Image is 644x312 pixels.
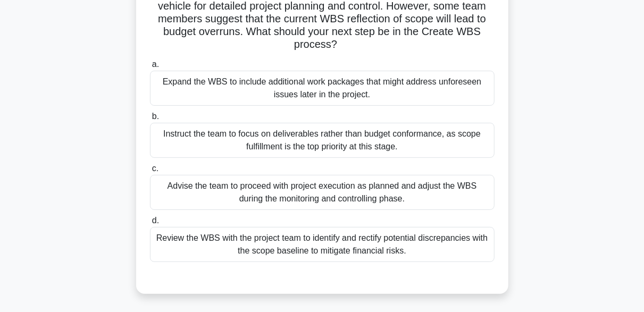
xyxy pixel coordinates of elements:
div: Review the WBS with the project team to identify and rectify potential discrepancies with the sco... [150,227,495,262]
span: c. [152,164,158,173]
div: Expand the WBS to include additional work packages that might address unforeseen issues later in ... [150,71,495,106]
div: Instruct the team to focus on deliverables rather than budget conformance, as scope fulfillment i... [150,123,495,158]
span: d. [152,216,159,225]
span: b. [152,112,159,121]
div: Advise the team to proceed with project execution as planned and adjust the WBS during the monito... [150,175,495,210]
span: a. [152,60,159,69]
